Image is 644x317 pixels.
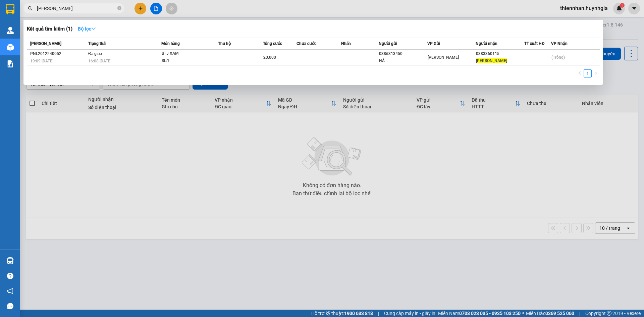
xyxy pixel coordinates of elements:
button: Bộ lọcdown [72,23,101,34]
strong: Bộ lọc [78,26,96,32]
div: HÀ [379,57,427,64]
span: Người gửi [379,41,397,46]
span: 19:09 [DATE] [30,59,53,63]
img: solution-icon [7,60,14,67]
span: search [28,6,33,11]
span: VP Nhận [551,41,568,46]
div: SL: 1 [162,57,212,65]
li: Next Page [592,69,600,77]
span: Món hàng [161,41,180,46]
img: warehouse-icon [7,257,14,264]
span: [PERSON_NAME] [30,41,61,46]
span: notification [7,288,13,294]
li: Previous Page [576,69,584,77]
span: [PERSON_NAME] [476,58,507,63]
span: close-circle [117,6,121,10]
span: close-circle [117,5,121,12]
span: left [578,71,582,75]
span: Trạng thái [88,41,106,46]
span: message [7,303,13,309]
span: [PERSON_NAME] [428,55,459,60]
span: VP Gửi [427,41,440,46]
span: Thu hộ [218,41,231,46]
a: 1 [584,70,591,77]
img: logo-vxr [6,4,14,14]
img: warehouse-icon [7,44,14,51]
span: (Trống) [551,55,565,60]
span: Nhãn [341,41,351,46]
span: 16:08 [DATE] [88,59,111,63]
span: question-circle [7,273,13,279]
div: 0383360115 [476,50,524,57]
span: Chưa cước [297,41,316,46]
span: Tổng cước [263,41,282,46]
img: warehouse-icon [7,27,14,34]
input: Tìm tên, số ĐT hoặc mã đơn [37,5,116,12]
span: down [91,27,96,31]
h3: Kết quả tìm kiếm ( 1 ) [27,25,72,33]
span: Người nhận [476,41,497,46]
span: Đã giao [88,51,102,56]
span: right [594,71,598,75]
button: left [576,69,584,77]
button: right [592,69,600,77]
div: BI J XÁM [162,50,212,57]
span: TT xuất HĐ [524,41,545,46]
span: 20.000 [263,55,276,60]
div: 0386313450 [379,50,427,57]
div: PNL2012240052 [30,50,86,57]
